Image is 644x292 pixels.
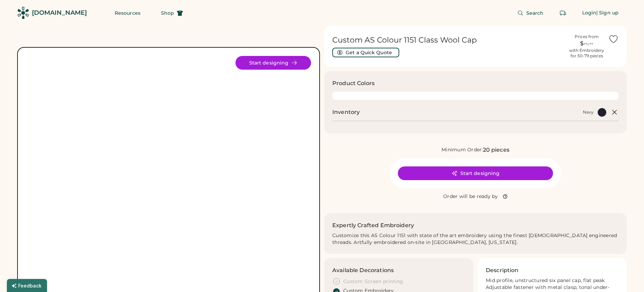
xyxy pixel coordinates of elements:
h2: Expertly Crafted Embroidery [332,221,414,230]
button: Shop [153,6,191,20]
div: Prices from [575,34,599,39]
div: with Embroidery for 50-79 pieces [569,48,604,59]
button: Resources [106,6,149,20]
button: Search [509,6,552,20]
div: Navy [583,109,594,115]
h3: Description [486,266,519,275]
div: 20 pieces [483,146,509,154]
h2: Inventory [332,108,360,116]
div: [DOMAIN_NAME] [32,9,87,17]
h3: Product Colors [332,79,375,87]
span: Shop [161,11,174,15]
button: Retrieve an order [556,6,570,20]
div: $--.-- [569,39,604,48]
div: Order will be ready by [443,193,498,200]
div: | Sign up [596,10,619,16]
img: Rendered Logo - Screens [17,7,29,19]
div: Custom Screen printing [343,278,403,285]
button: Start designing [235,56,311,70]
div: Minimum Order: [441,147,483,153]
button: Get a Quick Quote [332,48,399,57]
span: Search [526,11,544,15]
h1: Custom AS Colour 1151 Class Wool Cap [332,35,565,45]
h3: Available Decorations [332,266,394,275]
button: Start designing [398,166,553,180]
div: Customize this AS Colour 1151 with state of the art embroidery using the finest [DEMOGRAPHIC_DATA... [332,232,619,246]
div: Login [582,10,597,16]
